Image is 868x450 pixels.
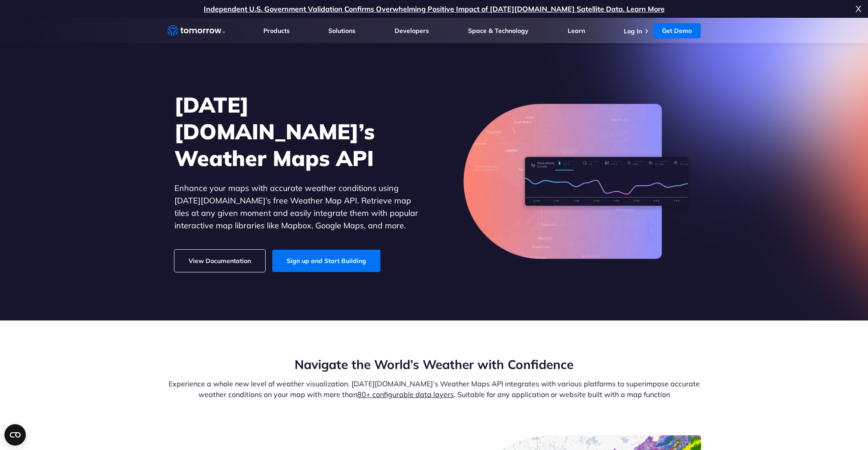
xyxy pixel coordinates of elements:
a: Developers [395,27,429,35]
h1: [DATE][DOMAIN_NAME]’s Weather Maps API [174,91,419,171]
a: Learn [568,27,585,35]
a: View Documentation [174,250,265,272]
a: Home link [167,24,225,37]
p: Experience a whole new level of weather visualization. [DATE][DOMAIN_NAME]’s Weather Maps API int... [167,378,701,400]
a: Get Demo [653,23,701,38]
p: Enhance your maps with accurate weather conditions using [DATE][DOMAIN_NAME]’s free Weather Map A... [174,182,419,232]
a: Solutions [328,27,355,35]
button: Open CMP widget [4,424,26,446]
a: Log In [624,27,642,35]
a: Sign up and Start Building [272,250,380,272]
a: Space & Technology [468,27,529,35]
a: Products [263,27,290,35]
a: Independent U.S. Government Validation Confirms Overwhelming Positive Impact of [DATE][DOMAIN_NAM... [204,4,665,13]
a: 80+ configurable data layers [357,390,454,399]
h2: Navigate the World’s Weather with Confidence [167,356,701,373]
